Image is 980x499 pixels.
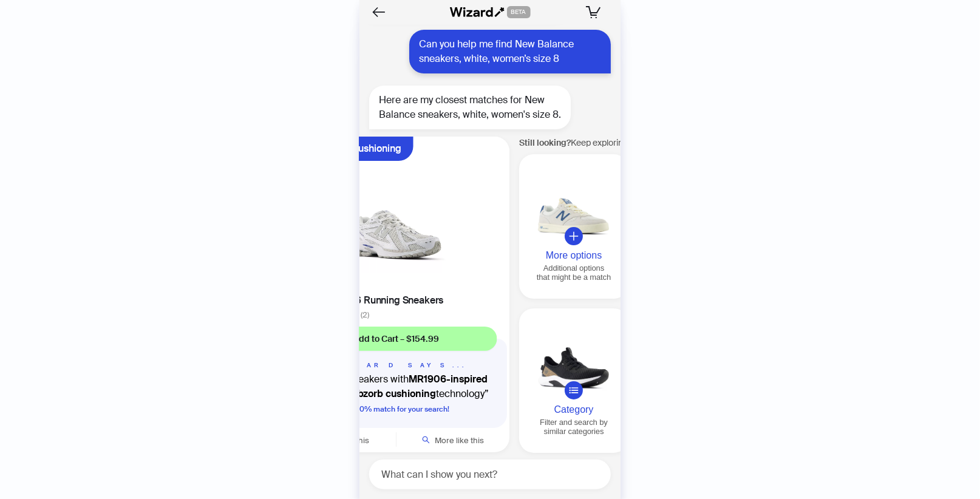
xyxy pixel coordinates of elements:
[524,250,624,261] div: More options
[342,404,449,414] span: 100 % match for your search!
[524,263,624,282] div: Additional options that might be a match
[294,372,497,401] q: Running sneakers with and technology
[568,231,579,242] span: plus
[409,30,611,73] div: Can you help me find New Balance sneakers, white, women’s size 8
[369,86,571,129] div: Here are my closest matches for New Balance sneakers, white, women's size 8.
[519,137,571,148] strong: Still looking?
[396,428,510,452] button: More like this
[351,387,437,400] b: Abzorb cushioning
[294,361,497,370] h5: WIZARD SAYS...
[294,327,497,351] button: Add to Cart – $154.99
[361,309,369,321] div: (2)
[422,436,430,444] span: search
[369,2,389,22] button: Back
[507,6,531,18] span: BETA
[519,137,747,149] div: Keep exploring...
[524,418,624,436] div: Filter and search by similar categories
[435,435,484,446] span: More like this
[524,404,624,415] div: Category
[297,294,495,306] h4: Women's 1906 Running Sneakers
[290,144,502,273] img: Women's 1906 Running Sneakers
[353,333,439,344] span: Add to Cart – $154.99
